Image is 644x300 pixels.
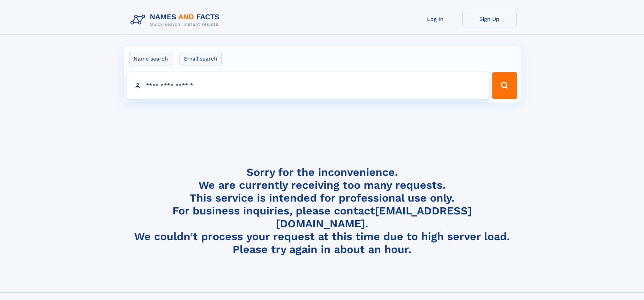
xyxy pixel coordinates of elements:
[129,52,172,66] label: Name search
[462,11,517,27] a: Sign Up
[128,166,517,256] h4: Sorry for the inconvenience. We are currently receiving too many requests. This service is intend...
[128,11,225,29] img: Logo Names and Facts
[408,11,462,27] a: Log In
[276,204,472,230] a: [EMAIL_ADDRESS][DOMAIN_NAME]
[180,52,222,66] label: Email search
[492,72,517,99] button: Search Button
[127,72,489,99] input: search input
